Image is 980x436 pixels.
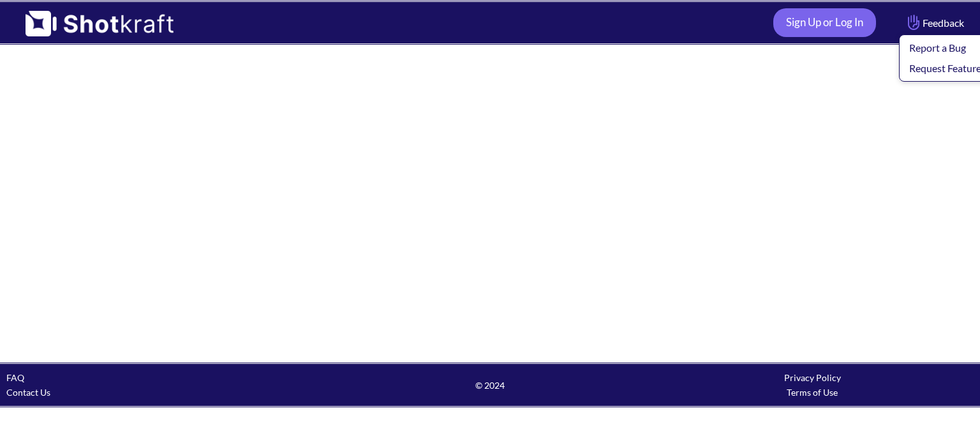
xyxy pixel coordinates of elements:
[905,15,964,30] span: Feedback
[651,385,974,400] div: Terms of Use
[6,372,24,383] a: FAQ
[773,8,876,37] a: Sign Up or Log In
[329,378,651,393] span: © 2024
[905,11,923,33] img: Hand Icon
[6,387,50,398] a: Contact Us
[651,370,974,385] div: Privacy Policy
